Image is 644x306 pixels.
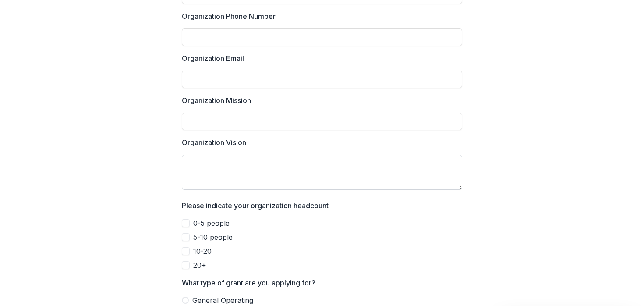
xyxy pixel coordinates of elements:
[182,11,276,21] p: Organization Phone Number
[182,95,251,106] p: Organization Mission
[193,218,230,228] span: 0-5 people
[182,53,244,64] p: Organization Email
[182,278,315,288] p: What type of grant are you applying for?
[193,260,206,270] span: 20+
[182,137,246,148] p: Organization Vision
[182,200,329,211] p: Please indicate your organization headcount
[192,295,253,306] span: General Operating
[193,246,212,256] span: 10-20
[193,232,233,242] span: 5-10 people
